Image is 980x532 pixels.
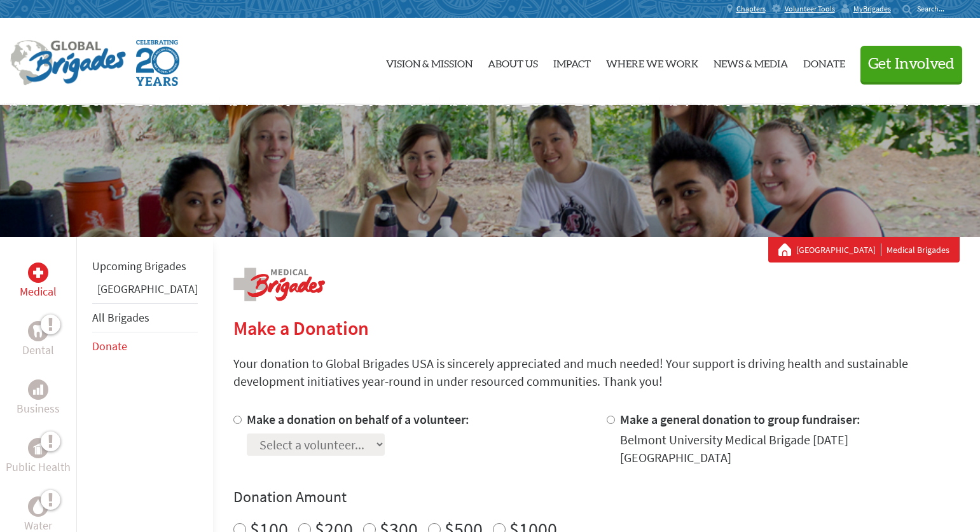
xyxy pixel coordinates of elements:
[33,499,43,514] img: Water
[714,29,788,95] a: News & Media
[17,400,60,418] p: Business
[92,339,127,353] a: Donate
[28,496,48,517] div: Water
[33,268,43,278] img: Medical
[97,282,198,296] a: [GEOGRAPHIC_DATA]
[33,385,43,395] img: Business
[28,438,48,458] div: Public Health
[796,243,881,256] a: [GEOGRAPHIC_DATA]
[28,321,48,341] div: Dental
[136,40,179,86] img: Global Brigades Celebrating 20 Years
[6,438,71,476] a: Public HealthPublic Health
[803,29,845,95] a: Donate
[233,268,325,301] img: logo-medical.png
[620,431,960,467] div: Belmont University Medical Brigade [DATE] [GEOGRAPHIC_DATA]
[233,317,960,339] h2: Make a Donation
[22,341,54,359] p: Dental
[28,263,48,283] div: Medical
[553,29,591,95] a: Impact
[860,46,962,82] button: Get Involved
[20,283,57,301] p: Medical
[917,4,953,13] input: Search...
[778,243,949,256] div: Medical Brigades
[233,355,960,390] p: Your donation to Global Brigades USA is sincerely appreciated and much needed! Your support is dr...
[386,29,473,95] a: Vision & Mission
[868,57,955,72] span: Get Involved
[92,303,198,332] li: All Brigades
[33,325,43,337] img: Dental
[33,442,43,454] img: Public Health
[17,379,60,418] a: BusinessBusiness
[488,29,538,95] a: About Us
[92,332,198,360] li: Donate
[20,263,57,301] a: MedicalMedical
[92,280,198,303] li: Guatemala
[6,458,71,476] p: Public Health
[785,4,835,14] span: Volunteer Tools
[606,29,698,95] a: Where We Work
[233,487,960,507] h4: Donation Amount
[620,411,860,427] label: Make a general donation to group fundraiser:
[736,4,766,14] span: Chapters
[92,259,186,273] a: Upcoming Brigades
[853,4,891,14] span: MyBrigades
[247,411,469,427] label: Make a donation on behalf of a volunteer:
[28,379,48,400] div: Business
[10,40,126,86] img: Global Brigades Logo
[92,310,149,325] a: All Brigades
[22,321,54,359] a: DentalDental
[92,252,198,280] li: Upcoming Brigades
